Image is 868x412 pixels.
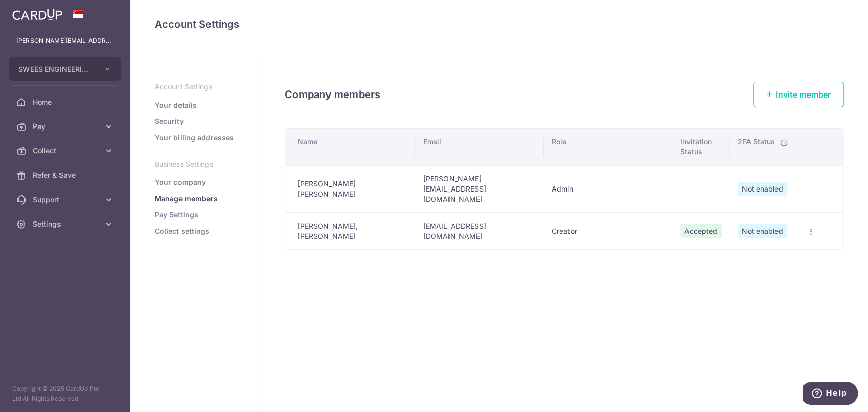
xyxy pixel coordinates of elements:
[33,146,100,156] span: Collect
[155,177,206,187] a: Your company
[23,7,44,16] span: Help
[33,121,100,132] span: Pay
[544,165,672,212] td: Admin
[803,382,858,407] iframe: Opens a widget where you can find more information
[285,165,415,212] td: [PERSON_NAME] [PERSON_NAME]
[33,170,100,180] span: Refer & Save
[12,8,62,20] img: CardUp
[672,129,730,165] th: Invitation Status
[155,133,234,143] a: Your billing addresses
[33,195,100,205] span: Support
[415,212,544,249] td: [EMAIL_ADDRESS][DOMAIN_NAME]
[155,82,235,92] p: Account Settings
[155,210,198,220] a: Pay Settings
[285,129,415,165] th: Name
[155,116,184,126] a: Security
[753,82,844,107] a: Invite member
[285,86,380,103] h4: Company members
[544,212,672,249] td: Creator
[9,57,121,81] button: SWEES ENGINEERING CO (PTE.) LTD.
[285,212,415,249] td: [PERSON_NAME], [PERSON_NAME]
[155,159,235,169] p: Business Settings
[155,194,218,204] a: Manage members
[738,224,787,238] span: Not enabled
[33,219,100,229] span: Settings
[155,100,197,110] a: Your details
[776,89,831,100] span: Invite member
[415,165,544,212] td: [PERSON_NAME][EMAIL_ADDRESS][DOMAIN_NAME]
[680,224,722,238] span: Accepted
[16,36,114,46] p: [PERSON_NAME][EMAIL_ADDRESS][DOMAIN_NAME]
[415,129,544,165] th: Email
[155,16,844,33] h4: Account Settings
[33,97,100,107] span: Home
[730,129,798,165] th: 2FA Status
[18,64,94,74] span: SWEES ENGINEERING CO (PTE.) LTD.
[738,182,787,196] span: Not enabled
[544,129,672,165] th: Role
[155,226,209,236] a: Collect settings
